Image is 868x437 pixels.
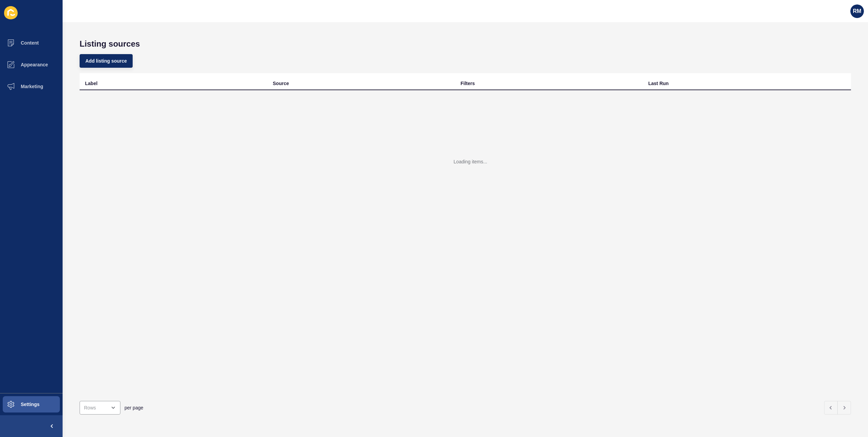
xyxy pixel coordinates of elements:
div: open menu [80,401,120,415]
div: Filters [461,80,475,87]
div: Last Run [648,80,669,87]
span: RM [853,8,862,15]
div: Loading items... [454,158,487,165]
div: Source [273,80,289,87]
span: Add listing source [85,58,127,64]
h1: Listing sources [80,39,851,49]
div: Label [85,80,98,87]
button: Add listing source [80,54,133,68]
span: per page [124,404,143,411]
